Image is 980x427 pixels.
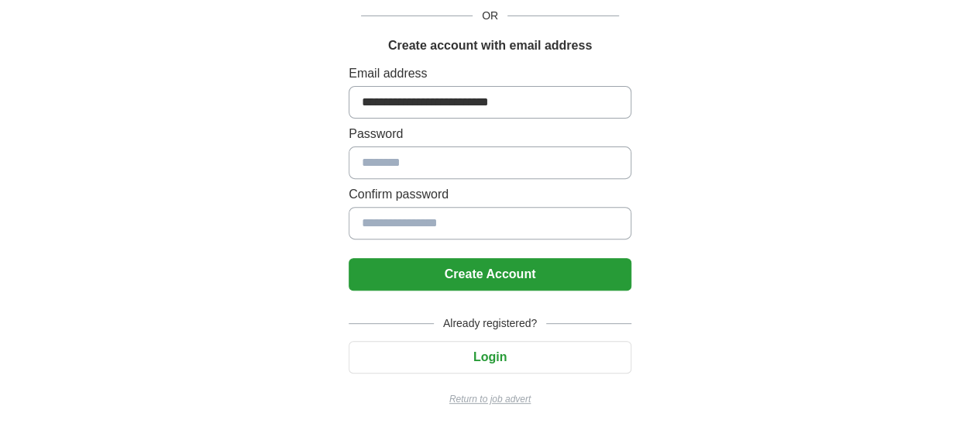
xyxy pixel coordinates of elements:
h1: Create account with email address [388,36,592,55]
a: Return to job advert [349,392,631,406]
label: Email address [349,64,631,83]
label: Password [349,125,631,143]
span: Already registered? [434,315,546,332]
span: OR [473,8,507,24]
button: Create Account [349,258,631,291]
label: Confirm password [349,185,631,204]
a: Login [349,350,631,363]
button: Login [349,341,631,374]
